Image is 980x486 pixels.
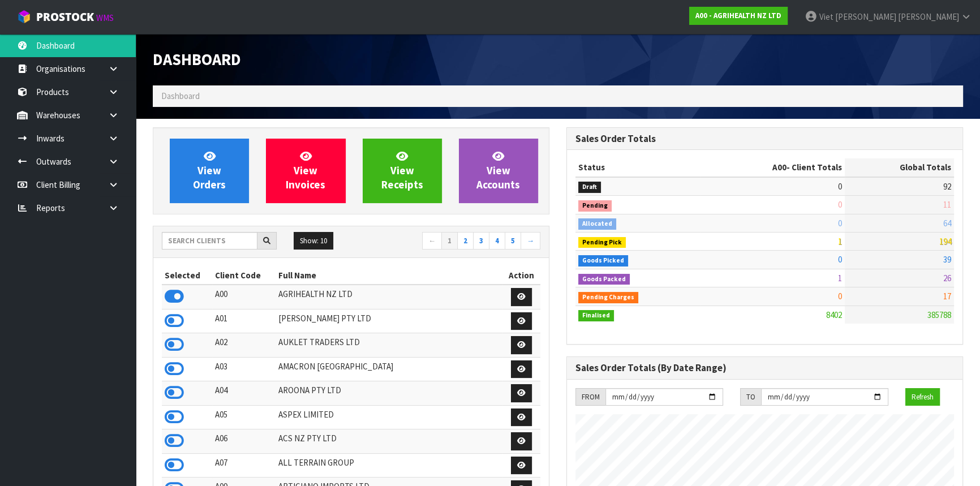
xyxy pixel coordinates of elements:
span: 39 [943,254,951,265]
a: 1 [441,232,458,250]
span: Dashboard [153,49,241,70]
span: 11 [943,199,951,210]
span: [PERSON_NAME] [898,11,959,22]
h3: Sales Order Totals [575,134,954,144]
td: [PERSON_NAME] PTY LTD [276,309,502,333]
td: A01 [212,309,275,333]
a: ViewReceipts [363,139,442,203]
a: → [521,232,540,250]
a: ← [422,232,442,250]
th: Action [502,266,540,285]
td: AGRIHEALTH NZ LTD [276,285,502,309]
a: 5 [505,232,521,250]
td: A05 [212,405,275,429]
span: View Receipts [381,149,423,192]
span: Draft [578,182,601,193]
a: A00 - AGRIHEALTH NZ LTD [689,7,788,25]
td: ASPEX LIMITED [276,405,502,429]
a: ViewAccounts [459,139,538,203]
span: Dashboard [161,91,200,101]
span: Allocated [578,218,616,230]
div: TO [740,388,761,406]
span: Viet [PERSON_NAME] [819,11,896,22]
span: Goods Picked [578,255,628,266]
td: A04 [212,381,275,406]
span: 17 [943,291,951,302]
span: Pending Charges [578,292,638,303]
span: 194 [939,236,951,247]
span: Pending Pick [578,237,626,248]
a: 4 [489,232,505,250]
button: Refresh [905,388,940,406]
span: 0 [838,181,842,192]
span: 385788 [927,309,951,320]
img: cube-alt.png [17,10,31,24]
span: 1 [838,273,842,283]
th: - Client Totals [700,158,845,177]
a: ViewInvoices [266,139,345,203]
span: 64 [943,218,951,229]
th: Selected [162,266,212,285]
div: FROM [575,388,605,406]
span: 8402 [826,309,842,320]
a: 3 [473,232,489,250]
th: Global Totals [845,158,954,177]
span: 0 [838,199,842,210]
span: 0 [838,291,842,302]
span: ProStock [36,10,94,24]
span: Finalised [578,310,614,321]
td: A00 [212,285,275,309]
input: Search clients [162,232,257,250]
span: 0 [838,254,842,265]
span: View Orders [193,149,226,192]
span: A00 [772,162,786,173]
td: A03 [212,357,275,381]
th: Status [575,158,700,177]
th: Full Name [276,266,502,285]
nav: Page navigation [360,232,541,252]
a: ViewOrders [170,139,249,203]
td: ACS NZ PTY LTD [276,429,502,454]
td: AUKLET TRADERS LTD [276,333,502,358]
span: 92 [943,181,951,192]
small: WMS [96,12,114,23]
span: View Accounts [476,149,520,192]
td: ALL TERRAIN GROUP [276,453,502,478]
a: 2 [457,232,474,250]
th: Client Code [212,266,275,285]
span: 0 [838,218,842,229]
span: View Invoices [286,149,325,192]
td: AROONA PTY LTD [276,381,502,406]
td: A02 [212,333,275,358]
span: Goods Packed [578,274,630,285]
td: AMACRON [GEOGRAPHIC_DATA] [276,357,502,381]
span: 1 [838,236,842,247]
strong: A00 - AGRIHEALTH NZ LTD [695,11,781,20]
td: A06 [212,429,275,454]
span: 26 [943,273,951,283]
span: Pending [578,200,612,212]
td: A07 [212,453,275,478]
button: Show: 10 [294,232,333,250]
h3: Sales Order Totals (By Date Range) [575,363,954,373]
